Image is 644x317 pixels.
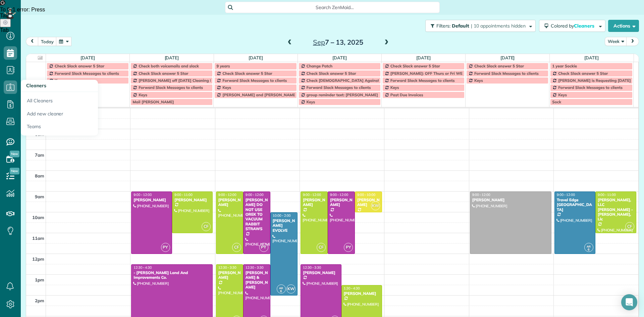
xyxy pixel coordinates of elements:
span: 9:00 - 12:00 [218,193,236,197]
span: Keys [558,92,567,97]
span: Keys [139,92,147,97]
span: Keys [222,85,231,90]
span: Check Slack answer 5 Star [390,63,440,68]
div: [PERSON_NAME] [343,291,380,296]
div: [PERSON_NAME], LLC [PERSON_NAME] - [PERSON_NAME], Llc [597,198,634,222]
span: Check both voicemails and slack [139,63,199,68]
a: [DATE] [249,55,263,60]
span: 2pm [35,298,44,303]
span: Check Slack answer 5 Star [55,63,104,68]
span: [PERSON_NAME] and [PERSON_NAME] Off Every [DATE] [222,92,329,97]
span: 8am [35,173,44,178]
span: Sep [313,38,325,46]
span: Change Patch [307,63,333,68]
span: Keys [307,99,315,104]
span: 12:30 - 4:30 [133,265,152,270]
div: Travel Edge [GEOGRAPHIC_DATA] [556,198,593,212]
span: Forward Slack Messages to clients [558,85,623,90]
button: today [38,37,57,46]
div: [PERSON_NAME] & [PERSON_NAME] [245,270,268,290]
small: 6 [585,247,593,253]
span: 9 years [216,63,230,68]
span: 9:00 - 12:00 [133,193,152,197]
span: PY [161,243,170,252]
span: Keys [390,85,399,90]
span: Check Slack answer 5 Star [139,71,188,76]
div: [PERSON_NAME] [133,198,170,202]
span: Forward Slack Messages to clients [222,78,287,83]
span: 9:00 - 12:00 [303,193,321,197]
div: [PERSON_NAME] [472,198,549,202]
span: Check Slack answer 5 Star [222,71,272,76]
small: 6 [277,288,285,295]
span: CF [625,222,634,231]
span: Cleaners [26,83,46,89]
div: [PERSON_NAME] [218,198,241,207]
span: Mail [PERSON_NAME] [132,99,174,104]
span: 1:30 - 4:30 [344,286,360,290]
div: Open Intercom Messenger [621,294,637,310]
span: 10am [32,215,44,220]
div: [PERSON_NAME] [303,270,339,275]
span: 9:00 - 10:00 [357,193,375,197]
span: 9:00 - 12:00 [472,193,490,197]
span: Sock [552,99,561,104]
span: 6am [35,131,44,137]
div: [PERSON_NAME] [330,198,353,207]
span: New [10,168,19,174]
a: [DATE] [332,55,347,60]
span: 10:00 - 2:00 [273,213,291,218]
span: Past Due Invoices [390,92,423,97]
span: Forward Slack Messages to clients [307,85,371,90]
span: 9:00 - 12:00 [246,193,264,197]
span: 9:00 - 12:00 [557,193,575,197]
span: 12:30 - 3:30 [246,265,264,270]
div: [PERSON_NAME] [174,198,211,202]
span: AR [587,245,591,248]
a: [DATE] [416,55,431,60]
span: Forward Slack Messages to clients [55,71,119,76]
button: next [626,37,639,46]
button: Week [605,37,627,46]
a: [DATE] [165,55,179,60]
span: Check Slack answer 5 Star [558,71,608,76]
span: [PERSON_NAME]: OFF Thurs or Fri WEEKLY [390,71,472,76]
h2: 7 – 13, 2025 [296,39,380,46]
div: [PERSON_NAME] [357,198,380,207]
div: [PERSON_NAME] [218,270,241,280]
a: Add new cleaner [21,107,98,120]
a: [DATE] [584,55,599,60]
button: prev [26,37,39,46]
span: New [10,151,19,157]
div: - [PERSON_NAME] Land And Improvements Co. [133,270,211,280]
span: Check Slack answer 5 Star [474,63,524,68]
span: Forward Slack Messages to clients [139,85,203,90]
span: 9:00 - 11:00 [598,193,616,197]
span: Check [DEMOGRAPHIC_DATA] Against Spreadsheet [307,78,404,83]
a: Teams [21,120,98,136]
span: CF [202,222,211,231]
a: All Cleaners [21,92,98,107]
div: [PERSON_NAME] EVOLVE [272,218,296,233]
span: PY [259,243,268,252]
span: 7am [35,152,44,158]
span: PY [344,243,353,252]
a: [DATE] [80,55,95,60]
span: KW [286,284,296,294]
span: 1pm [35,277,44,282]
span: Check Slack answer 5 Star [307,71,356,76]
span: Keys [474,78,483,83]
span: 9:00 - 11:00 [174,193,193,197]
span: 1 year Sockie [552,63,577,68]
div: [PERSON_NAME] DO NOT USE OREK TO VACUUM RABBIT STRAWS [245,198,268,231]
span: 9am [35,194,44,199]
span: CF [317,243,326,252]
span: 9:00 - 12:00 [330,193,348,197]
span: CF [232,243,241,252]
span: group reminder text: [PERSON_NAME] [307,92,378,97]
span: AR [279,286,283,290]
span: 11am [32,235,44,241]
span: Forward Slack Messages to clients [390,78,455,83]
a: [DATE] [500,55,515,60]
span: 12:30 - 3:30 [303,265,321,270]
